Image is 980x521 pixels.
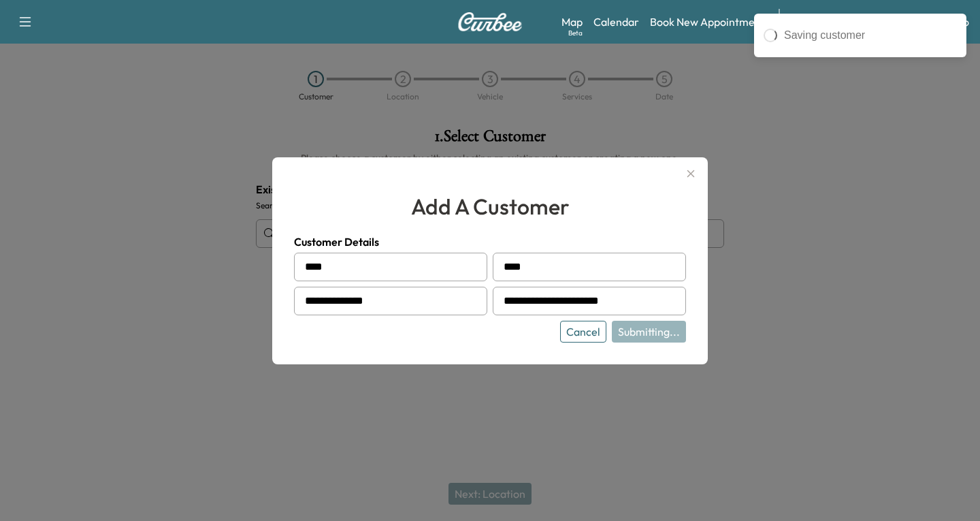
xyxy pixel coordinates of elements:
[560,321,606,343] button: Cancel
[650,14,765,30] a: Book New Appointment
[561,14,583,30] a: MapBeta
[457,12,523,31] img: Curbee Logo
[784,27,957,44] div: Saving customer
[294,234,686,250] h4: Customer Details
[294,190,686,223] h2: add a customer
[593,14,639,30] a: Calendar
[568,28,583,38] div: Beta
